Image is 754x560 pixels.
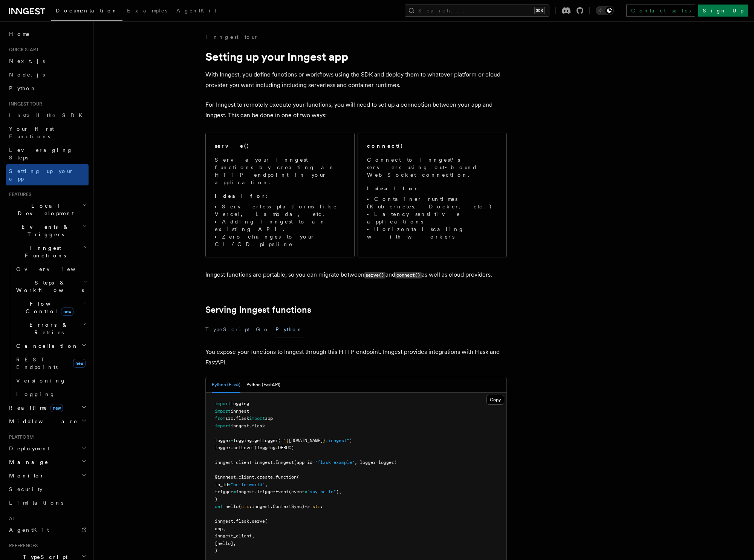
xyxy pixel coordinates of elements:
[215,218,345,233] li: Adding Inngest to an existing API.
[367,210,497,225] li: Latency sensitive applications
[320,504,323,509] span: :
[215,203,345,218] li: Serverless platforms like Vercel, Lambda, etc.
[9,85,37,91] span: Python
[364,272,385,278] code: serve()
[254,474,257,480] span: .
[254,445,294,450] span: (logging.DEBUG)
[9,500,63,506] span: Limitations
[6,262,89,401] div: Inngest Functions
[6,523,89,537] a: AgentKit
[378,460,397,465] span: logger)
[6,482,89,496] a: Security
[228,482,231,487] span: =
[215,526,225,531] span: app,
[215,156,345,186] p: Serve your Inngest functions by creating an HTTP endpoint in your application.
[312,504,320,509] span: str
[233,438,252,443] span: logging
[265,416,273,421] span: app
[215,416,225,421] span: from
[6,458,49,466] span: Manage
[395,272,422,278] code: connect()
[6,401,89,415] button: Realtimenew
[278,438,281,443] span: (
[257,474,297,480] span: create_function
[349,438,352,443] span: )
[6,109,89,122] a: Install the SDK
[252,519,265,524] span: serve
[6,442,89,455] button: Deployment
[225,416,233,421] span: src
[367,185,497,192] p: :
[283,438,286,443] span: "
[273,460,275,465] span: .
[270,504,273,509] span: .
[626,5,695,17] a: Contact sales
[289,438,323,443] span: [DOMAIN_NAME]
[6,455,89,469] button: Manage
[256,321,269,338] button: Go
[9,72,45,78] span: Node.js
[367,142,403,150] h2: connect()
[275,321,303,338] button: Python
[9,126,54,139] span: Your first Functions
[6,543,38,549] span: References
[236,489,257,494] span: inngest.
[6,164,89,185] a: Setting up your app
[297,474,299,480] span: (
[265,519,268,524] span: (
[6,101,42,107] span: Inngest tour
[215,474,254,480] span: @inngest_client
[231,401,249,406] span: logging
[405,5,549,17] button: Search...⌘K
[376,460,378,465] span: =
[205,321,250,338] button: TypeScript
[326,438,349,443] span: .inngest"
[6,191,31,197] span: Features
[315,460,355,465] span: "flask_example"
[367,156,497,179] p: Connect to Inngest's servers using out-bound WebSocket connection.
[246,377,280,393] button: Python (FastAPI)
[249,423,252,428] span: .
[294,460,312,465] span: (app_id
[252,423,265,428] span: flask
[336,489,341,494] span: ),
[122,2,172,20] a: Examples
[172,2,221,20] a: AgentKit
[215,519,233,524] span: inngest
[205,50,507,63] h1: Setting up your Inngest app
[6,434,34,440] span: Platform
[231,409,249,414] span: inngest
[534,7,545,14] kbd: ⌘K
[367,185,418,191] strong: Ideal for
[13,339,89,353] button: Cancellation
[13,374,89,387] a: Versioning
[252,460,254,465] span: =
[9,147,73,161] span: Leveraging Steps
[367,195,497,210] li: Container runtimes (Kubernetes, Docker, etc.)
[215,497,217,502] span: )
[6,472,44,479] span: Monitor
[6,68,89,81] a: Node.js
[16,266,94,272] span: Overview
[236,519,249,524] span: flask
[6,469,89,482] button: Monitor
[9,168,74,182] span: Setting up your app
[281,438,283,443] span: f
[13,262,89,276] a: Overview
[215,401,231,406] span: import
[215,233,345,248] li: Zero changes to your CI/CD pipeline
[249,504,252,509] span: :
[6,47,39,53] span: Quick start
[9,527,49,533] span: AgentKit
[307,489,336,494] span: "say-hello"
[6,143,89,164] a: Leveraging Steps
[215,460,252,465] span: inngest_client
[304,504,310,509] span: ->
[231,438,233,443] span: =
[233,519,236,524] span: .
[304,489,307,494] span: =
[205,33,258,41] a: Inngest tour
[13,318,89,339] button: Errors & Retries
[6,496,89,510] a: Limitations
[215,423,231,428] span: import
